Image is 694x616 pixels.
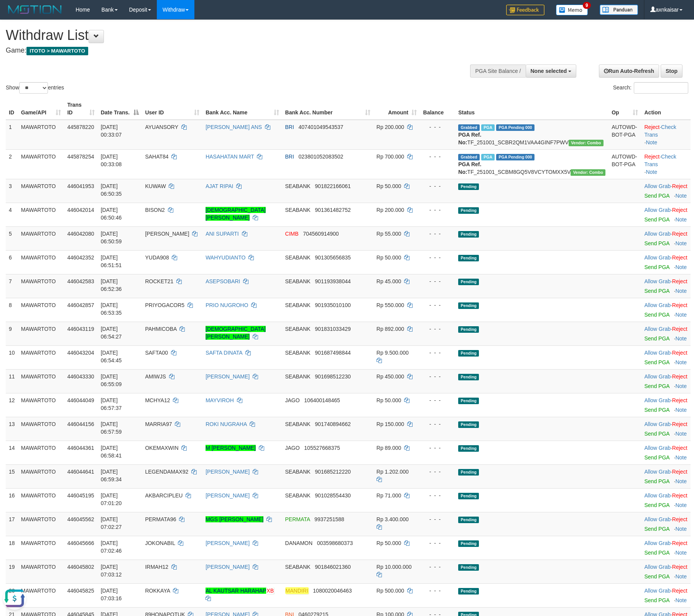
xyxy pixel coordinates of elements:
[18,203,64,226] td: MAWARTOTO
[206,492,250,499] a: [PERSON_NAME]
[67,183,94,189] span: 446041953
[458,279,479,285] span: Pending
[644,373,672,380] span: ·
[377,397,401,403] span: Rp 50.000
[455,98,608,120] th: Status
[18,417,64,441] td: MAWARTOTO
[644,154,659,160] a: Reject
[458,231,479,238] span: Pending
[377,302,404,308] span: Rp 550.000
[202,98,282,120] th: Bank Acc. Name: activate to sort column ascending
[458,183,479,190] span: Pending
[644,207,672,213] span: ·
[18,393,64,417] td: MAWARTOTO
[18,274,64,298] td: MAWARTOTO
[206,326,266,340] a: [DEMOGRAPHIC_DATA][PERSON_NAME]
[18,149,64,179] td: MAWARTOTO
[644,335,669,342] a: Send PGA
[481,154,495,160] span: Marked by axnriski
[608,98,641,120] th: Op: activate to sort column ascending
[458,374,479,380] span: Pending
[675,312,687,318] a: Note
[644,231,670,237] a: Allow Grab
[675,431,687,437] a: Note
[18,441,64,464] td: MAWARTOTO
[672,540,687,546] a: Reject
[6,203,18,226] td: 4
[67,254,94,261] span: 446042352
[285,302,311,308] span: SEABANK
[644,254,672,261] span: ·
[145,183,166,189] span: KUWAW
[67,326,94,332] span: 446043119
[67,231,94,237] span: 446042080
[423,325,452,333] div: - - -
[644,207,670,213] a: Allow Grab
[675,502,687,508] a: Note
[285,350,311,356] span: SEABANK
[672,231,687,237] a: Reject
[458,326,479,333] span: Pending
[641,345,691,369] td: ·
[420,98,455,120] th: Balance
[206,445,256,451] a: M [PERSON_NAME]
[377,373,404,380] span: Rp 450.000
[285,397,300,403] span: JAGO
[377,207,404,213] span: Rp 200.000
[675,407,687,413] a: Note
[101,397,122,411] span: [DATE] 06:57:37
[644,469,670,475] a: Allow Grab
[644,288,669,294] a: Send PGA
[101,421,122,435] span: [DATE] 06:57:59
[6,28,455,43] h1: Withdraw List
[377,278,401,284] span: Rp 45.000
[145,421,172,427] span: MARRIA97
[675,264,687,270] a: Note
[641,298,691,322] td: ·
[315,278,350,284] span: Copy 901193938044 to clipboard
[377,183,401,189] span: Rp 50.000
[206,254,245,261] a: WAHYUDIANTO
[423,182,452,190] div: - - -
[285,326,311,332] span: SEABANK
[458,255,479,261] span: Pending
[423,349,452,357] div: - - -
[644,326,672,332] span: ·
[315,373,350,380] span: Copy 901698512230 to clipboard
[6,417,18,441] td: 13
[672,421,687,427] a: Reject
[315,183,350,189] span: Copy 901822166061 to clipboard
[315,302,350,308] span: Copy 901935010100 to clipboard
[644,421,672,427] span: ·
[67,421,94,427] span: 446044156
[646,139,657,145] a: Note
[672,588,687,594] a: Reject
[423,153,452,160] div: - - -
[644,216,669,223] a: Send PGA
[644,124,676,138] a: Check Trans
[644,550,669,556] a: Send PGA
[496,124,534,131] span: PGA Pending
[6,82,64,94] label: Show entries
[644,254,670,261] a: Allow Grab
[18,369,64,393] td: MAWARTOTO
[644,193,669,199] a: Send PGA
[644,373,670,380] a: Allow Grab
[644,564,670,570] a: Allow Grab
[458,207,479,214] span: Pending
[675,335,687,342] a: Note
[644,183,672,189] span: ·
[6,120,18,150] td: 1
[644,312,669,318] a: Send PGA
[98,98,142,120] th: Date Trans.: activate to sort column descending
[6,179,18,203] td: 3
[206,516,263,522] a: MGS [PERSON_NAME]
[206,421,247,427] a: ROKI NUGRAHA
[6,98,18,120] th: ID
[145,231,189,237] span: [PERSON_NAME]
[315,326,350,332] span: Copy 901831033429 to clipboard
[6,441,18,464] td: 14
[6,393,18,417] td: 12
[644,383,669,389] a: Send PGA
[672,469,687,475] a: Reject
